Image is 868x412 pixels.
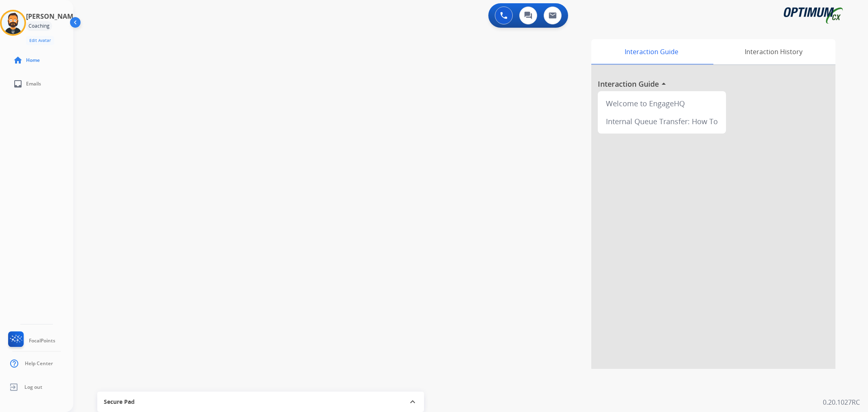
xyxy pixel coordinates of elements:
span: Log out [24,384,42,390]
div: Interaction History [711,39,835,64]
span: FocalPoints [29,337,55,344]
span: Emails [26,81,41,87]
span: Help Center [25,360,53,367]
p: 0.20.1027RC [823,397,860,407]
mat-icon: home [13,55,23,65]
h3: [PERSON_NAME] [26,11,79,21]
div: Coaching [26,21,52,31]
div: Welcome to EngageHQ [601,94,723,112]
img: avatar [2,11,24,34]
button: Edit Avatar [26,36,54,45]
mat-icon: expand_less [408,397,418,407]
mat-icon: inbox [13,79,23,89]
div: Interaction Guide [591,39,711,64]
a: FocalPoints [7,331,55,350]
span: Secure Pad [104,398,135,406]
div: Internal Queue Transfer: How To [601,112,723,130]
span: Home [26,57,40,64]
